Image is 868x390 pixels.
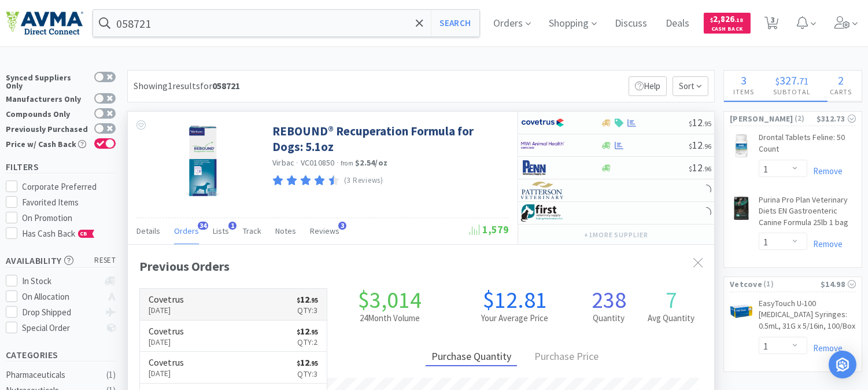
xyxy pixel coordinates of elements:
[149,295,184,304] h6: Covetrus
[95,255,116,267] span: reset
[730,197,753,220] img: 142bc7f4f5514053bd3dfeed9dae087c_706518.jpeg
[730,112,793,125] span: [PERSON_NAME]
[629,76,667,96] p: Help
[807,165,843,176] a: Remove
[309,296,318,304] span: . 95
[6,108,88,118] div: Compounds Only
[355,157,387,168] strong: $2.54 / oz
[200,80,240,91] span: for
[735,16,744,24] span: . 18
[640,311,703,325] h2: Avg Quantity
[6,160,116,174] h5: Filters
[704,8,751,39] a: $2,826.18Cash Back
[341,159,353,167] span: from
[149,358,184,367] h6: Covetrus
[327,288,452,311] h1: $3,014
[6,123,88,133] div: Previously Purchased
[759,194,856,233] a: Purina Pro Plan Veterinary Diets EN Gastroenteric Canine Formula 25lb 1 bag
[807,238,843,249] a: Remove
[452,311,577,325] h2: Your Average Price
[724,86,764,97] h4: Items
[703,142,711,150] span: . 96
[521,159,564,176] img: e1133ece90fa4a959c5ae41b0808c578_9.png
[6,11,83,35] img: e4e33dab9f054f5782a47901c742baa9_102.png
[6,72,88,90] div: Synced Suppliers Only
[212,80,240,91] strong: 058721
[521,137,564,154] img: f6b2451649754179b5b4e0c70c3f7cb0_2.png
[730,300,753,323] img: b6ddb9e96db64458866f1a42e6e10166.jpg
[23,228,95,239] span: Has Cash Back
[93,10,479,36] input: Search by item, sku, manufacturer, ingredient, size...
[807,343,843,354] a: Remove
[662,19,695,29] a: Deals
[275,226,296,236] span: Notes
[521,182,564,199] img: f5e969b455434c6296c6d81ef179fa71_3.png
[213,226,229,236] span: Lists
[297,325,318,337] span: 12
[165,123,241,198] img: 38974dc662ba4158905e7a3e06c44506_393698.png
[689,138,711,152] span: 12
[578,227,654,243] button: +1more supplier
[6,348,116,362] h5: Categories
[272,123,506,155] a: REBOUND® Recuperation Formula for Dogs: 5.1oz
[470,223,509,236] span: 1,579
[689,116,711,129] span: 12
[174,226,199,236] span: Orders
[149,367,184,380] p: [DATE]
[711,16,714,24] span: $
[611,19,652,29] a: Discuss
[23,321,99,335] div: Special Order
[297,356,318,368] span: 12
[578,311,640,325] h2: Quantity
[689,161,711,174] span: 12
[297,336,318,348] p: Qty: 2
[338,222,346,230] span: 3
[297,293,318,305] span: 12
[741,73,747,87] span: 3
[140,289,327,321] a: Covetrus[DATE]$12.95Qty:3
[140,321,327,352] a: Covetrus[DATE]$12.95Qty:2
[817,112,856,125] div: $312.73
[730,134,753,157] img: 2db45751c089422cbb913d71613381a1_632603.jpeg
[6,93,88,103] div: Manufacturers Only
[301,157,335,168] span: VC010850
[689,119,692,128] span: $
[297,367,318,380] p: Qty: 3
[23,290,99,304] div: On Allocation
[821,278,856,290] div: $14.98
[521,204,564,222] img: 67d67680309e4a0bb49a5ff0391dcc42_6.png
[297,296,300,304] span: $
[821,86,862,97] h4: Carts
[578,288,640,311] h1: 238
[431,10,479,36] button: Search
[689,142,692,150] span: $
[759,298,856,337] a: EasyTouch U-100 [MEDICAL_DATA] Syringes: 0.5mL, 31G x 5/16in, 100/Box
[344,175,383,187] p: (3 Reviews)
[640,288,703,311] h1: 7
[703,164,711,173] span: . 96
[793,113,817,124] span: ( 2 )
[452,288,577,311] h1: $12.81
[23,306,99,319] div: Drop Shipped
[243,226,261,236] span: Track
[309,359,318,367] span: . 95
[764,86,821,97] h4: Subtotal
[839,73,844,87] span: 2
[673,76,708,96] span: Sort
[310,226,339,236] span: Reviews
[759,132,856,159] a: Drontal Tablets Feline: 50 Count
[297,157,299,168] span: ·
[140,352,327,384] a: Covetrus[DATE]$12.95Qty:3
[776,75,780,87] span: $
[79,230,90,237] span: CB
[762,278,821,290] span: ( 1 )
[780,73,797,87] span: 327
[829,351,856,378] div: Open Intercom Messenger
[689,164,692,173] span: $
[297,359,300,367] span: $
[6,254,116,267] h5: Availability
[228,222,237,230] span: 1
[134,79,240,94] div: Showing 1 results
[23,180,116,194] div: Corporate Preferred
[297,328,300,336] span: $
